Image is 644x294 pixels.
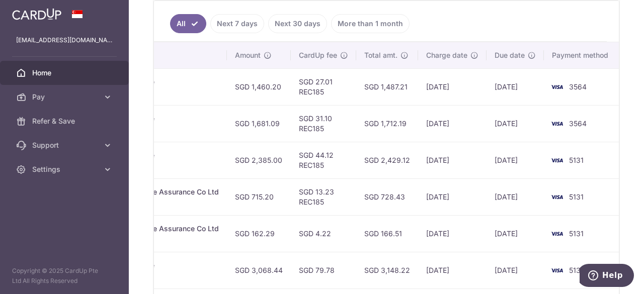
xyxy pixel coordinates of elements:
td: SGD 27.01 REC185 [291,68,356,105]
td: SGD 166.51 [356,215,418,252]
span: Refer & Save [32,116,99,126]
a: Next 30 days [268,14,327,33]
td: SGD 2,385.00 [227,142,291,178]
span: 3564 [569,82,587,91]
a: More than 1 month [331,14,410,33]
td: [DATE] [487,105,544,142]
span: 3564 [569,119,587,128]
img: Bank Card [547,118,567,130]
td: [DATE] [418,105,487,142]
td: SGD 44.12 REC185 [291,142,356,178]
td: SGD 79.78 [291,252,356,288]
td: [DATE] [418,178,487,215]
span: 5131 [569,192,584,201]
td: [DATE] [487,68,544,105]
td: [DATE] [418,68,487,105]
img: CardUp [12,8,61,20]
td: SGD 728.43 [356,178,418,215]
span: CardUp fee [299,50,337,60]
span: Settings [32,164,99,174]
span: 5131 [569,156,584,164]
td: SGD 4.22 [291,215,356,252]
td: [DATE] [487,178,544,215]
td: [DATE] [418,215,487,252]
td: SGD 1,712.19 [356,105,418,142]
td: SGD 1,487.21 [356,68,418,105]
td: [DATE] [487,142,544,178]
td: [DATE] [487,215,544,252]
td: SGD 3,148.22 [356,252,418,288]
td: SGD 3,068.44 [227,252,291,288]
td: SGD 13.23 REC185 [291,178,356,215]
img: Bank Card [547,154,567,166]
img: Bank Card [547,81,567,93]
span: 5131 [569,229,584,238]
span: Total amt. [364,50,397,60]
td: [DATE] [487,252,544,288]
span: Due date [495,50,525,60]
td: SGD 162.29 [227,215,291,252]
span: Support [32,140,99,150]
img: Bank Card [547,191,567,203]
span: 5131 [569,266,584,274]
span: Pay [32,92,99,102]
span: Amount [235,50,261,60]
p: [EMAIL_ADDRESS][DOMAIN_NAME] [16,35,113,45]
span: Home [32,68,99,78]
td: [DATE] [418,142,487,178]
a: Next 7 days [210,14,264,33]
td: SGD 1,681.09 [227,105,291,142]
span: Charge date [426,50,467,60]
iframe: Opens a widget where you can find more information [580,264,634,289]
td: SGD 31.10 REC185 [291,105,356,142]
img: Bank Card [547,264,567,276]
td: SGD 715.20 [227,178,291,215]
td: SGD 1,460.20 [227,68,291,105]
a: All [170,14,206,33]
th: Payment method [544,42,620,68]
img: Bank Card [547,228,567,240]
td: SGD 2,429.12 [356,142,418,178]
td: [DATE] [418,252,487,288]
